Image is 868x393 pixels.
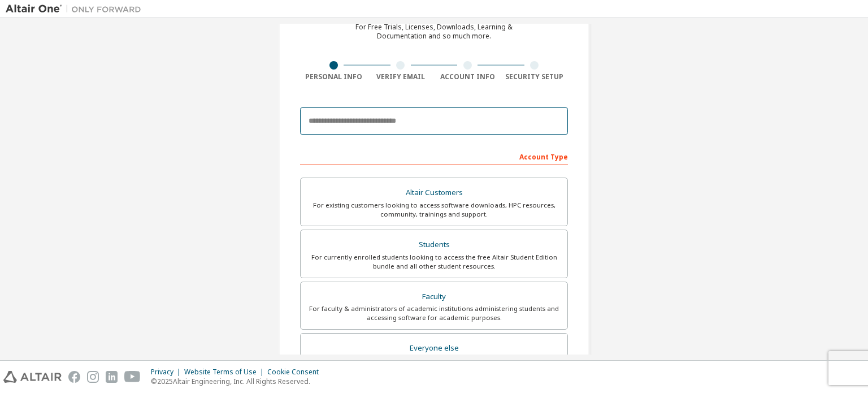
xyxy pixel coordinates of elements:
div: Website Terms of Use [184,368,267,377]
div: For currently enrolled students looking to access the free Altair Student Edition bundle and all ... [307,253,561,271]
img: Altair One [6,3,147,15]
div: Privacy [151,368,184,377]
img: instagram.svg [87,371,99,383]
div: Verify Email [367,72,435,81]
div: Everyone else [307,340,561,356]
div: For faculty & administrators of academic institutions administering students and accessing softwa... [307,304,561,322]
div: Altair Customers [307,185,561,201]
img: altair_logo.svg [3,371,62,383]
p: © 2025 Altair Engineering, Inc. All Rights Reserved. [151,377,325,386]
img: youtube.svg [124,371,141,383]
div: Cookie Consent [267,368,325,377]
div: Security Setup [501,72,568,81]
div: Personal Info [300,72,367,81]
div: For existing customers looking to access software downloads, HPC resources, community, trainings ... [307,201,561,219]
div: Account Type [300,147,568,165]
div: Students [307,237,561,253]
img: linkedin.svg [106,371,118,383]
div: Account Info [434,72,501,81]
img: facebook.svg [68,371,80,383]
div: Faculty [307,289,561,305]
div: For Free Trials, Licenses, Downloads, Learning & Documentation and so much more. [355,23,513,41]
